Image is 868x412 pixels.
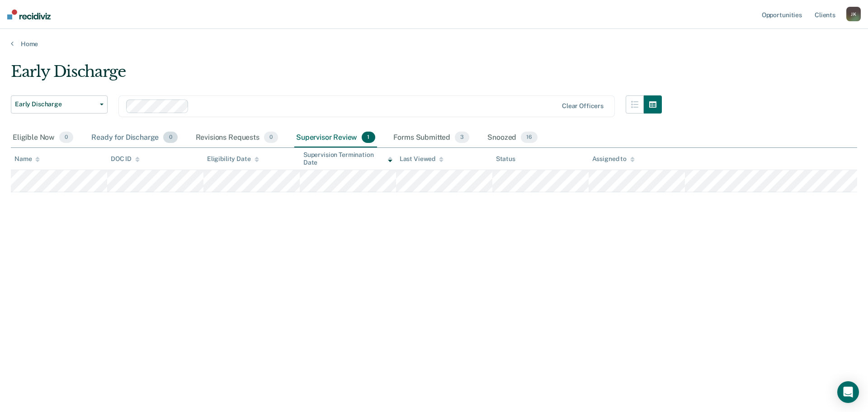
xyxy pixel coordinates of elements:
div: Assigned to [592,155,635,163]
span: 3 [455,132,469,143]
div: Status [496,155,515,163]
span: 0 [163,132,177,143]
div: Snoozed16 [486,128,539,148]
div: Forms Submitted3 [392,128,472,148]
div: DOC ID [111,155,140,163]
div: Revisions Requests0 [194,128,280,148]
div: Clear officers [562,102,604,110]
span: 1 [362,132,375,143]
div: J K [846,7,861,21]
div: Supervision Termination Date [303,151,392,166]
div: Ready for Discharge0 [90,128,179,148]
span: 16 [521,132,538,143]
div: Eligible Now0 [11,128,75,148]
span: 0 [59,132,73,143]
button: JK [846,7,861,21]
a: Home [11,40,857,48]
div: Last Viewed [400,155,443,163]
span: 0 [264,132,278,143]
div: Early Discharge [11,62,662,88]
img: Recidiviz [7,9,51,19]
div: Eligibility Date [207,155,259,163]
button: Early Discharge [11,95,108,114]
span: Early Discharge [15,100,96,108]
div: Open Intercom Messenger [837,381,859,403]
div: Name [14,155,40,163]
div: Supervisor Review1 [294,128,377,148]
